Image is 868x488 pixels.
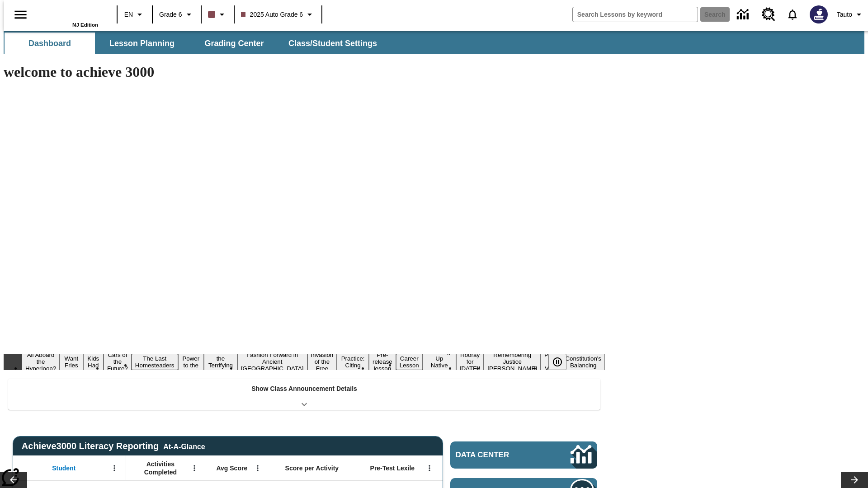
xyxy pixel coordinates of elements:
div: Show Class Announcement Details [8,379,600,410]
button: Slide 13 Cooking Up Native Traditions [423,347,456,377]
button: Grade: Grade 6, Select a grade [156,6,198,23]
button: Slide 9 The Invasion of the Free CD [307,343,337,380]
a: Home [39,4,98,22]
span: Lesson Planning [109,38,175,49]
h1: welcome to achieve 3000 [4,64,605,80]
button: Slide 14 Hooray for Constitution Day! [456,350,484,373]
button: Slide 2 Do You Want Fries With That? [60,340,83,384]
button: Slide 16 Point of View [541,350,561,373]
span: NJ Edition [72,22,98,28]
a: Notifications [781,3,804,26]
button: Slide 7 Attack of the Terrifying Tomatoes [204,347,237,377]
button: Class color is dark brown. Change class color [204,6,231,23]
button: Open Menu [251,461,264,475]
button: Lesson Planning [97,33,187,54]
img: Avatar [810,5,828,23]
button: Slide 5 The Last Homesteaders [132,354,178,370]
button: Profile/Settings [833,6,868,23]
div: SubNavbar [4,33,385,54]
div: Pause [548,354,576,370]
span: Avg Score [216,464,247,472]
a: Resource Center, Will open in new tab [756,2,781,27]
button: Slide 10 Mixed Practice: Citing Evidence [337,347,369,377]
button: Select a new avatar [804,3,833,26]
button: Slide 12 Career Lesson [396,354,423,370]
button: Language: EN, Select a language [120,6,149,23]
button: Open Menu [423,461,436,475]
span: Achieve3000 Literacy Reporting [22,441,205,451]
button: Slide 1 All Aboard the Hyperloop? [22,350,60,373]
button: Slide 4 Cars of the Future? [104,350,132,373]
div: Home [39,3,98,28]
span: EN [124,10,133,19]
div: At-A-Glance [163,441,205,451]
input: search field [573,7,698,22]
button: Open side menu [7,1,34,28]
button: Slide 17 The Constitution's Balancing Act [561,347,605,377]
button: Lesson carousel, Next [841,472,868,488]
button: Slide 6 Solar Power to the People [178,347,204,377]
span: Dashboard [28,38,71,49]
button: Dashboard [5,33,95,54]
button: Pause [548,354,566,370]
span: Data Center [456,450,540,460]
button: Class/Student Settings [281,33,384,54]
button: Slide 15 Remembering Justice O'Connor [484,350,541,373]
span: 2025 Auto Grade 6 [241,10,303,19]
div: SubNavbar [4,31,864,54]
button: Slide 8 Fashion Forward in Ancient Rome [237,350,307,373]
span: Class/Student Settings [288,38,377,49]
button: Slide 3 Dirty Jobs Kids Had To Do [83,340,104,384]
span: Grade 6 [159,10,182,19]
span: Pre-Test Lexile [370,464,415,472]
button: Open Menu [188,461,201,475]
span: Activities Completed [131,460,190,476]
a: Data Center [450,441,597,469]
button: Grading Center [189,33,279,54]
span: Student [52,464,75,472]
a: Data Center [731,2,756,27]
p: Show Class Announcement Details [251,384,357,394]
button: Slide 11 Pre-release lesson [369,350,396,373]
button: Open Menu [108,461,121,475]
span: Tauto [837,10,852,19]
button: Class: 2025 Auto Grade 6, Select your class [237,6,319,23]
span: Score per Activity [285,464,339,472]
span: Grading Center [204,38,264,49]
